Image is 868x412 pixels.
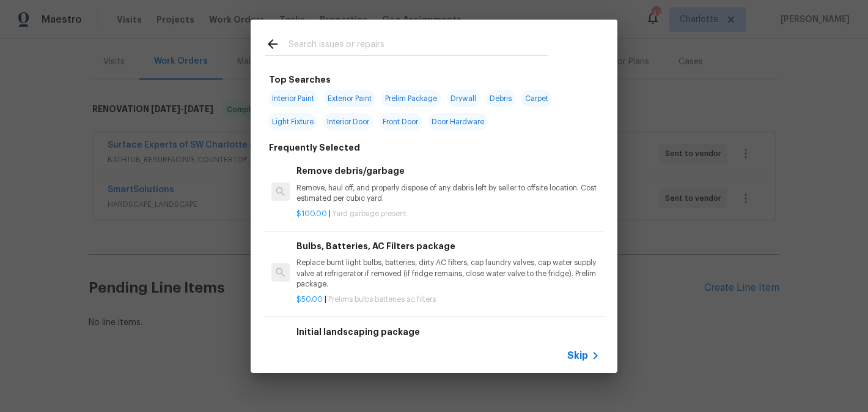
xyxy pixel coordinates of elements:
[269,141,360,154] h6: Frequently Selected
[296,294,600,305] p: |
[296,239,600,253] h6: Bulbs, Batteries, AC Filters package
[323,113,373,130] span: Interior Door
[296,296,323,303] span: $50.00
[521,90,552,107] span: Carpet
[567,350,588,362] span: Skip
[324,90,375,107] span: Exterior Paint
[268,113,317,130] span: Light Fixture
[268,90,318,107] span: Interior Paint
[296,209,600,219] p: |
[486,90,515,107] span: Debris
[296,183,600,204] p: Remove, haul off, and properly dispose of any debris left by seller to offsite location. Cost est...
[447,90,480,107] span: Drywall
[289,37,548,55] input: Search issues or repairs
[328,296,436,303] span: Prelims bulbs batteries ac filters
[428,113,488,130] span: Door Hardware
[379,113,422,130] span: Front Door
[296,258,600,289] p: Replace burnt light bulbs, batteries, dirty AC filters, cap laundry valves, cap water supply valv...
[296,164,600,178] h6: Remove debris/garbage
[381,90,441,107] span: Prelim Package
[296,210,327,217] span: $100.00
[333,210,406,217] span: Yard garbage present
[296,325,600,339] h6: Initial landscaping package
[269,73,331,86] h6: Top Searches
